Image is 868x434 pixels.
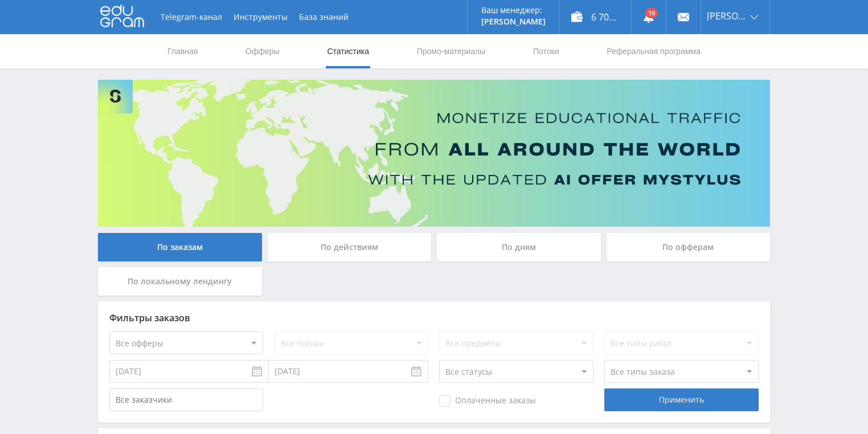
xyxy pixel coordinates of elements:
[244,34,281,68] a: Офферы
[607,233,771,261] div: По офферам
[98,80,770,227] img: Banner
[707,11,747,21] span: [PERSON_NAME]
[481,6,546,15] p: Ваш менеджер:
[109,313,759,323] div: Фильтры заказов
[109,388,263,411] input: Все заказчики
[98,267,262,296] div: По локальному лендингу
[326,34,370,68] a: Статистика
[98,233,262,261] div: По заказам
[437,233,601,261] div: По дням
[268,233,432,261] div: По действиям
[166,34,199,68] a: Главная
[605,34,702,68] a: Реферальная программа
[532,34,560,68] a: Потоки
[416,34,486,68] a: Промо-материалы
[604,388,758,411] div: Применить
[481,17,546,26] p: [PERSON_NAME]
[439,395,536,407] span: Оплаченные заказы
